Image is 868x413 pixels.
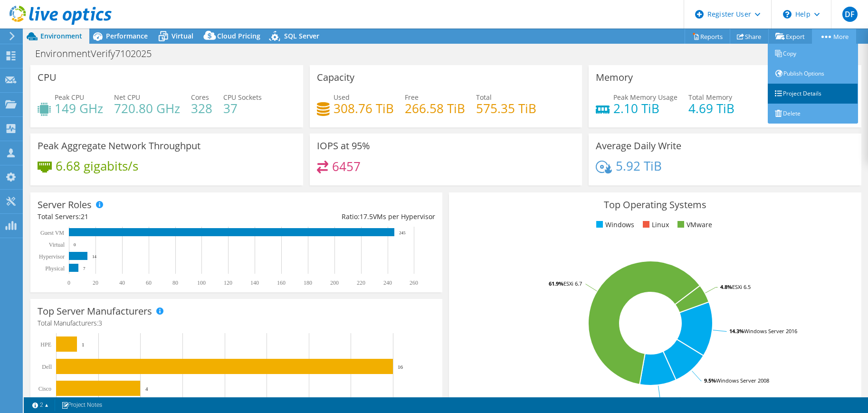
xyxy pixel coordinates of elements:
[304,279,312,286] text: 180
[332,161,361,172] h4: 6457
[191,103,212,114] h4: 328
[688,103,734,114] h4: 4.69 TiB
[26,399,55,411] a: 2
[38,318,435,328] h4: Total Manufacturers:
[237,211,436,222] div: Ratio: VMs per Hypervisor
[663,395,675,403] tspan: 9.5%
[640,220,669,230] li: Linux
[38,385,51,392] text: Cisco
[563,280,582,287] tspan: ESXi 6.7
[98,318,102,327] span: 3
[596,141,681,151] h3: Average Daily Write
[317,72,354,83] h3: Capacity
[616,161,662,171] h4: 5.92 TiB
[38,306,152,317] h3: Top Server Manufacturers
[284,31,319,40] span: SQL Server
[399,231,406,235] text: 245
[334,103,394,114] h4: 308.76 TiB
[720,283,732,290] tspan: 4.8%
[82,342,85,347] text: 1
[334,93,350,102] span: Used
[114,93,140,102] span: Net CPU
[768,29,812,44] a: Export
[40,230,64,236] text: Guest VM
[768,44,858,64] a: Copy
[38,211,237,222] div: Total Servers:
[405,103,465,114] h4: 266.58 TiB
[549,280,563,287] tspan: 61.9%
[119,279,125,286] text: 40
[405,93,419,102] span: Free
[704,377,716,384] tspan: 9.5%
[383,279,392,286] text: 240
[223,103,262,114] h4: 37
[38,72,57,83] h3: CPU
[191,93,209,102] span: Cores
[55,93,84,102] span: Peak CPU
[729,327,744,335] tspan: 14.3%
[197,279,206,286] text: 100
[730,29,769,44] a: Share
[277,279,286,286] text: 160
[145,386,148,392] text: 4
[49,241,65,248] text: Virtual
[83,266,86,271] text: 7
[67,279,70,286] text: 0
[732,283,751,290] tspan: ESXi 6.5
[842,7,858,22] span: DF
[38,200,92,210] h3: Server Roles
[675,220,712,230] li: VMware
[768,64,858,84] a: Publish Options
[330,279,339,286] text: 200
[223,93,262,102] span: CPU Sockets
[476,103,536,114] h4: 575.35 TiB
[250,279,259,286] text: 140
[217,31,260,40] span: Cloud Pricing
[768,104,858,124] a: Delete
[56,161,138,171] h4: 6.68 gigabits/s
[224,279,232,286] text: 120
[812,29,856,44] a: More
[613,103,677,114] h4: 2.10 TiB
[768,84,858,104] a: Project Details
[40,341,51,348] text: HPE
[55,103,103,114] h4: 149 GHz
[596,72,633,83] h3: Memory
[476,93,492,102] span: Total
[783,10,792,19] svg: \n
[42,364,52,370] text: Dell
[317,141,370,151] h3: IOPS at 95%
[594,220,634,230] li: Windows
[716,377,769,384] tspan: Windows Server 2008
[456,200,854,210] h3: Top Operating Systems
[744,327,797,335] tspan: Windows Server 2016
[172,279,178,286] text: 80
[81,212,88,221] span: 21
[93,279,98,286] text: 20
[172,31,193,40] span: Virtual
[31,48,166,59] h1: EnvironmentVerify7102025
[360,212,373,221] span: 17.5
[38,141,200,151] h3: Peak Aggregate Network Throughput
[74,242,76,247] text: 0
[398,364,403,370] text: 16
[357,279,365,286] text: 220
[613,93,677,102] span: Peak Memory Usage
[410,279,418,286] text: 260
[146,279,152,286] text: 60
[688,93,732,102] span: Total Memory
[114,103,180,114] h4: 720.80 GHz
[39,253,65,260] text: Hypervisor
[685,29,730,44] a: Reports
[40,31,82,40] span: Environment
[106,31,148,40] span: Performance
[55,399,109,411] a: Project Notes
[45,265,65,272] text: Physical
[92,254,97,259] text: 14
[675,395,728,403] tspan: Windows Server 2012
